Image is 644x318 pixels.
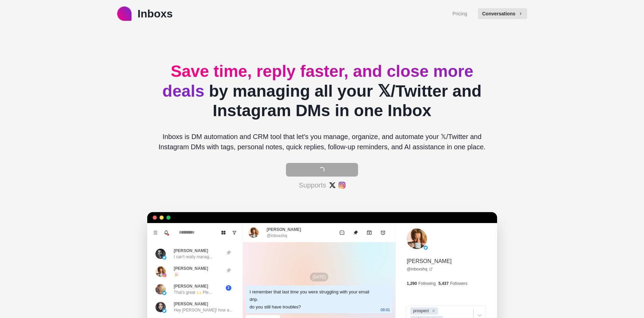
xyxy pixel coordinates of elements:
a: logoInboxs [117,5,173,22]
img: picture [155,302,166,312]
p: [PERSON_NAME] [267,226,301,233]
p: 5,437 [438,280,449,287]
button: Board View [218,227,229,238]
button: Conversations [478,8,527,19]
h2: by managing all your 𝕏/Twitter and Instagram DMs in one Inbox [153,61,492,121]
p: Followers [450,280,467,287]
button: Add reminder [376,226,390,239]
span: 3 [226,285,231,291]
img: # [339,182,345,189]
button: Unpin [349,226,362,239]
div: prospect [411,307,430,315]
img: picture [162,309,166,313]
p: 09:01 [381,306,390,314]
img: picture [155,266,166,277]
p: Hey [PERSON_NAME]! how a... [174,307,233,313]
a: Pricing [452,10,467,17]
button: Menu [150,227,161,238]
img: picture [155,249,166,259]
p: I can't really manag... [174,254,213,260]
button: Archive [362,226,376,239]
p: 1,290 [407,280,417,287]
img: # [329,182,336,189]
div: I remember that last time you were struggling with your email drip. do you still have troubles? [250,288,378,311]
p: [PERSON_NAME] [174,265,208,272]
img: picture [162,273,166,277]
img: picture [162,291,166,295]
img: picture [424,246,428,250]
img: logo [117,6,132,21]
p: @inboxshq [267,233,287,239]
img: picture [407,229,427,249]
span: Save time, reply faster, and close more deals [162,62,473,100]
img: picture [162,255,166,260]
img: picture [155,284,166,294]
button: Mark as unread [335,226,349,239]
button: Show unread conversations [229,227,240,238]
p: [PERSON_NAME] [174,283,208,289]
p: Inboxs [138,5,173,22]
p: [PERSON_NAME] [407,257,452,265]
p: Supports [299,180,326,190]
p: Following [418,280,436,287]
p: [PERSON_NAME] [174,248,208,254]
p: [DATE] [310,273,328,281]
img: picture [248,227,259,238]
p: [PERSON_NAME] [174,301,208,307]
a: @inboxshq [407,266,433,272]
p: Inboxs is DM automation and CRM tool that let's you manage, organize, and automate your 𝕏/Twitter... [153,132,492,152]
div: Remove prospect [430,307,437,315]
p: That's great 🙌 Ple... [174,289,212,295]
p: 🎉 [174,272,179,278]
button: Notifications [161,227,172,238]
